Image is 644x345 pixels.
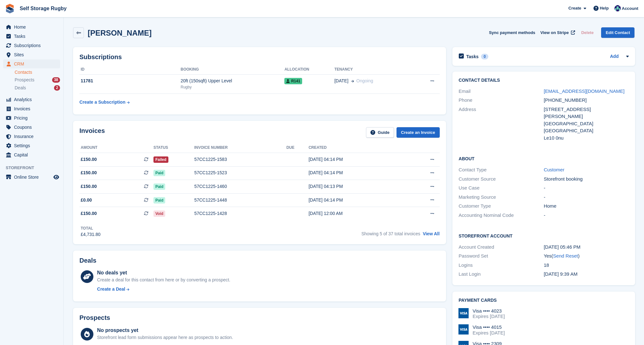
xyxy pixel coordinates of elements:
span: R141 [284,78,302,84]
div: Visa •••• 4023 [473,308,505,314]
span: Create [568,5,581,11]
div: [PHONE_NUMBER] [544,97,629,104]
a: View on Stripe [538,27,576,38]
a: Create a Deal [97,286,230,293]
div: Last Login [459,271,544,278]
div: [DATE] 04:14 PM [308,156,403,163]
h2: Payment cards [459,298,629,303]
span: Showing 5 of 37 total invoices [362,231,420,236]
div: 57CC1225-1428 [194,210,286,217]
div: Create a Deal [97,286,125,293]
div: Logins [459,262,544,269]
a: menu [3,95,60,104]
span: Storefront [6,165,63,171]
div: Storefront lead form submissions appear here as prospects to action. [97,334,233,341]
span: ( ) [552,253,580,259]
div: No prospects yet [97,327,233,334]
button: Sync payment methods [489,27,535,38]
h2: About [459,155,629,162]
span: Paid [153,197,165,204]
time: 2025-08-27 08:39:18 UTC [544,271,577,277]
span: Home [14,23,52,31]
div: 57CC1225-1448 [194,197,286,204]
div: Visa •••• 4015 [473,324,505,330]
span: Subscriptions [14,41,52,50]
span: £150.00 [81,156,97,163]
a: [EMAIL_ADDRESS][DOMAIN_NAME] [544,88,624,94]
div: Total [81,225,100,231]
a: Guide [366,127,394,138]
a: Contacts [15,69,60,75]
span: CRM [14,59,52,68]
div: £4,731.80 [81,231,100,238]
span: View on Stripe [540,30,569,36]
div: Marketing Source [459,194,544,201]
a: menu [3,123,60,132]
th: Due [286,143,308,153]
span: Prospects [15,77,34,83]
th: Invoice number [194,143,286,153]
th: Tenancy [334,65,412,75]
a: Create a Subscription [79,96,130,108]
div: Storefront booking [544,176,629,183]
div: 2 [54,85,60,91]
div: 57CC1225-1460 [194,183,286,190]
div: Expires [DATE] [473,314,505,319]
a: menu [3,32,60,41]
span: Analytics [14,95,52,104]
div: Customer Type [459,203,544,210]
div: - [544,194,629,201]
span: Capital [14,150,52,159]
a: menu [3,59,60,68]
div: Email [459,88,544,95]
div: Accounting Nominal Code [459,212,544,219]
div: 18 [544,262,629,269]
div: - [544,184,629,192]
a: Add [610,53,619,60]
span: Account [622,5,638,12]
div: 20ft (150sqft) Upper Level [181,78,285,84]
a: menu [3,50,60,59]
h2: Storefront Account [459,232,629,239]
div: 11781 [79,78,181,84]
th: Amount [79,143,153,153]
h2: Tasks [466,54,479,59]
span: Invoices [14,104,52,113]
div: Rugby [181,84,285,90]
div: [GEOGRAPHIC_DATA] [544,127,629,135]
a: Edit Contact [601,27,634,38]
a: menu [3,23,60,31]
div: Create a deal for this contact from here or by converting a prospect. [97,277,230,283]
a: Prospects 38 [15,77,60,83]
div: [GEOGRAPHIC_DATA] [544,120,629,128]
div: - [544,212,629,219]
span: £0.00 [81,197,92,204]
div: No deals yet [97,269,230,277]
div: 57CC1225-1583 [194,156,286,163]
span: £150.00 [81,183,97,190]
div: [DATE] 04:13 PM [308,183,403,190]
div: [STREET_ADDRESS][PERSON_NAME] [544,106,629,120]
h2: Contact Details [459,78,629,83]
span: £150.00 [81,169,97,176]
div: Create a Subscription [79,99,125,106]
th: Booking [181,65,285,75]
span: Tasks [14,32,52,41]
a: Send Reset [553,253,578,259]
div: 57CC1225-1523 [194,169,286,176]
div: 0 [481,54,488,59]
a: Preview store [52,173,60,181]
a: Self Storage Rugby [17,3,69,14]
h2: Deals [79,257,96,264]
img: Visa Logo [458,308,469,318]
span: £150.00 [81,210,97,217]
a: Create an Invoice [397,127,440,138]
th: Created [308,143,403,153]
h2: Invoices [79,127,105,138]
button: Delete [579,27,596,38]
th: Allocation [284,65,334,75]
div: Home [544,203,629,210]
span: [DATE] [334,78,348,84]
img: Visa Logo [458,324,469,335]
span: Pricing [14,114,52,122]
